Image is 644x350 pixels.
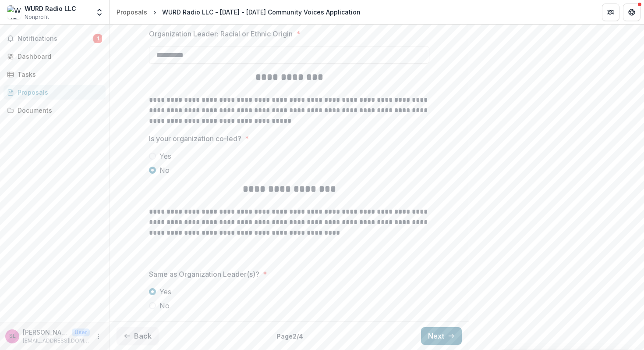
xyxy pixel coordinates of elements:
[149,133,241,144] p: Is your organization co-led?
[276,332,303,341] p: Page 2 / 4
[4,32,106,46] button: Notifications1
[18,88,99,97] div: Proposals
[18,52,99,61] div: Dashboard
[4,49,106,64] a: Dashboard
[113,6,151,18] a: Proposals
[23,337,90,345] p: [EMAIL_ADDRESS][DOMAIN_NAME]
[113,6,364,18] nav: breadcrumb
[117,327,159,345] button: Back
[18,70,99,79] div: Tasks
[159,165,170,175] span: No
[159,286,171,297] span: Yes
[159,300,170,311] span: No
[149,269,259,279] p: Same as Organization Leader(s)?
[25,4,76,13] div: WURD Radio LLC
[623,4,640,21] button: Get Help
[72,329,90,336] p: User
[162,7,361,17] div: WURD Radio LLC - [DATE] - [DATE] Community Voices Application
[421,327,462,345] button: Next
[4,85,106,100] a: Proposals
[18,106,99,115] div: Documents
[18,35,93,43] span: Notifications
[7,5,21,19] img: WURD Radio LLC
[159,151,171,161] span: Yes
[93,34,102,43] span: 1
[23,328,68,337] p: [PERSON_NAME]
[117,7,147,17] div: Proposals
[4,67,106,82] a: Tasks
[93,4,106,21] button: Open entity switcher
[93,331,104,342] button: More
[25,13,49,21] span: Nonprofit
[149,29,293,39] p: Organization Leader: Racial or Ethnic Origin
[4,103,106,118] a: Documents
[9,333,16,339] div: Sara Lomax-Reese
[602,4,619,21] button: Partners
